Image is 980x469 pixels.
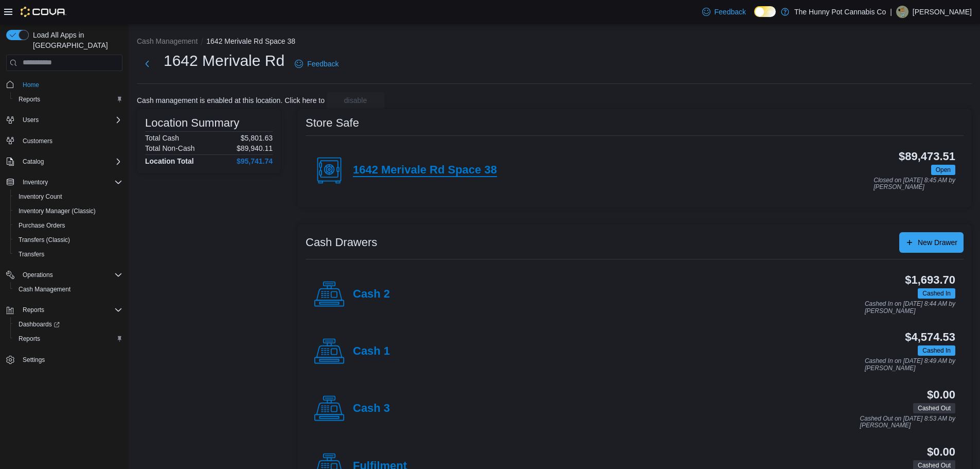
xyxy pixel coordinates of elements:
[14,205,122,217] span: Inventory Manager (Classic)
[14,190,66,203] a: Inventory Count
[19,78,122,91] span: Home
[137,54,157,74] button: Next
[2,268,127,282] button: Operations
[14,234,74,246] a: Transfers (Classic)
[19,269,122,281] span: Operations
[10,282,127,297] button: Cash Management
[21,7,66,17] img: Cova
[918,404,951,413] span: Cashed Out
[19,269,57,281] button: Operations
[14,283,75,296] a: Cash Management
[23,158,44,166] span: Catalog
[918,288,955,299] span: Cashed In
[19,304,48,316] button: Reports
[19,353,122,366] span: Settings
[137,36,972,48] nav: An example of EuiBreadcrumbs
[14,318,64,331] a: Dashboards
[19,304,122,316] span: Reports
[19,79,43,91] a: Home
[14,248,48,260] a: Transfers
[137,96,325,105] p: Cash management is enabled at this location. Click here to
[353,164,497,177] h4: 1642 Merivale Rd Space 38
[145,157,194,165] h4: Location Total
[14,283,122,296] span: Cash Management
[794,6,886,18] p: The Hunny Pot Cannabis Co
[206,37,295,45] button: 1642 Merivale Rd Space 38
[23,356,45,364] span: Settings
[899,232,964,253] button: New Drawer
[10,247,127,262] button: Transfers
[14,219,69,232] a: Purchase Orders
[14,333,44,345] a: Reports
[353,288,390,301] h4: Cash 2
[922,346,951,355] span: Cashed In
[23,271,53,279] span: Operations
[241,134,273,142] p: $5,801.63
[19,320,60,328] span: Dashboards
[905,331,955,343] h3: $4,574.53
[19,135,57,147] a: Customers
[918,345,955,356] span: Cashed In
[927,389,955,401] h3: $0.00
[23,306,44,314] span: Reports
[10,332,127,346] button: Reports
[922,289,951,298] span: Cashed In
[19,207,96,215] span: Inventory Manager (Classic)
[19,95,40,103] span: Reports
[890,6,892,18] p: |
[754,17,755,18] span: Dark Mode
[10,317,127,332] a: Dashboards
[10,218,127,233] button: Purchase Orders
[927,446,955,458] h3: $0.00
[896,6,908,18] div: Rehan Bhatti
[344,95,367,106] span: disable
[306,236,377,249] h3: Cash Drawers
[715,7,746,17] span: Feedback
[10,204,127,218] button: Inventory Manager (Classic)
[931,165,955,175] span: Open
[23,116,39,124] span: Users
[353,345,390,358] h4: Cash 1
[19,354,49,366] a: Settings
[19,176,52,188] button: Inventory
[6,73,122,394] nav: Complex example
[14,234,122,246] span: Transfers (Classic)
[19,134,122,147] span: Customers
[2,303,127,317] button: Reports
[10,233,127,247] button: Transfers (Classic)
[2,133,127,148] button: Customers
[164,50,284,71] h1: 1642 Merivale Rd
[14,219,122,232] span: Purchase Orders
[137,37,198,45] button: Cash Management
[19,285,70,293] span: Cash Management
[2,175,127,189] button: Inventory
[19,176,122,188] span: Inventory
[353,402,390,415] h4: Cash 3
[899,150,955,163] h3: $89,473.51
[865,358,955,372] p: Cashed In on [DATE] 8:49 AM by [PERSON_NAME]
[2,77,127,92] button: Home
[754,6,776,17] input: Dark Mode
[19,114,122,126] span: Users
[14,248,122,260] span: Transfers
[237,157,273,165] h4: $95,741.74
[145,144,195,152] h6: Total Non-Cash
[10,92,127,107] button: Reports
[23,137,52,145] span: Customers
[913,403,955,413] span: Cashed Out
[23,81,39,89] span: Home
[2,154,127,169] button: Catalog
[19,155,122,168] span: Catalog
[19,236,70,244] span: Transfers (Classic)
[913,6,972,18] p: [PERSON_NAME]
[2,352,127,367] button: Settings
[19,155,48,168] button: Catalog
[860,415,955,429] p: Cashed Out on [DATE] 8:53 AM by [PERSON_NAME]
[14,205,100,217] a: Inventory Manager (Classic)
[698,2,750,22] a: Feedback
[918,237,957,248] span: New Drawer
[23,178,48,186] span: Inventory
[145,117,239,129] h3: Location Summary
[306,117,359,129] h3: Store Safe
[10,189,127,204] button: Inventory Count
